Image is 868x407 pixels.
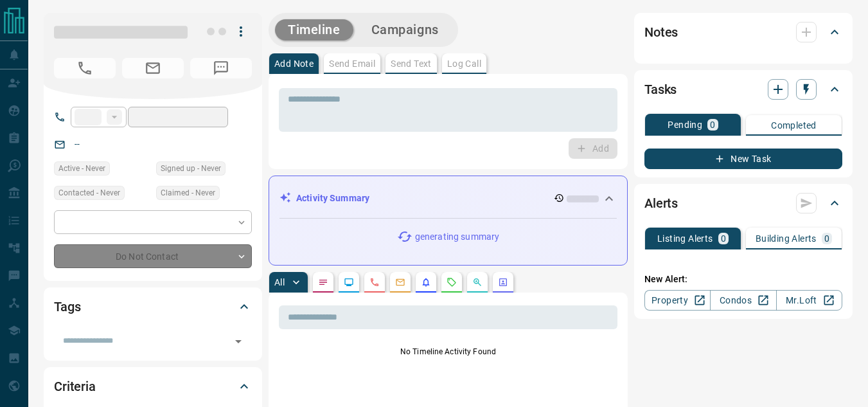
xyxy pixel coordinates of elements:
button: Open [229,332,247,350]
a: Property [644,290,711,311]
h2: Tags [54,296,80,317]
h2: Notes [644,22,678,42]
div: Tags [54,291,252,322]
p: Listing Alerts [657,234,713,243]
span: No Number [54,58,116,78]
p: Building Alerts [756,234,817,243]
span: No Email [122,58,184,78]
h2: Alerts [644,193,678,213]
button: New Task [644,149,842,169]
svg: Agent Actions [498,277,508,287]
h2: Tasks [644,79,677,100]
p: New Alert: [644,273,842,286]
svg: Calls [369,277,380,287]
div: Tasks [644,74,842,105]
svg: Lead Browsing Activity [344,277,354,287]
div: Alerts [644,188,842,219]
a: Condos [710,290,776,311]
span: Signed up - Never [161,162,221,175]
p: Pending [668,120,702,129]
svg: Opportunities [472,277,483,287]
div: Activity Summary [279,186,617,210]
h2: Criteria [54,376,96,397]
p: 0 [721,234,726,243]
span: Claimed - Never [161,186,215,199]
svg: Emails [395,277,405,287]
svg: Requests [447,277,457,287]
p: Completed [771,121,817,130]
p: All [274,278,285,287]
button: Campaigns [359,19,452,41]
svg: Listing Alerts [421,277,431,287]
span: Contacted - Never [58,186,120,199]
span: No Number [190,58,252,78]
span: Active - Never [58,162,105,175]
div: Notes [644,17,842,48]
div: Criteria [54,371,252,402]
a: -- [75,139,80,149]
a: Mr.Loft [776,290,842,311]
div: Do Not Contact [54,244,252,268]
p: No Timeline Activity Found [279,346,617,357]
svg: Notes [318,277,328,287]
p: 0 [824,234,829,243]
p: 0 [710,120,715,129]
button: Timeline [275,19,353,41]
p: generating summary [415,230,499,244]
p: Add Note [274,59,314,68]
p: Activity Summary [296,192,369,205]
